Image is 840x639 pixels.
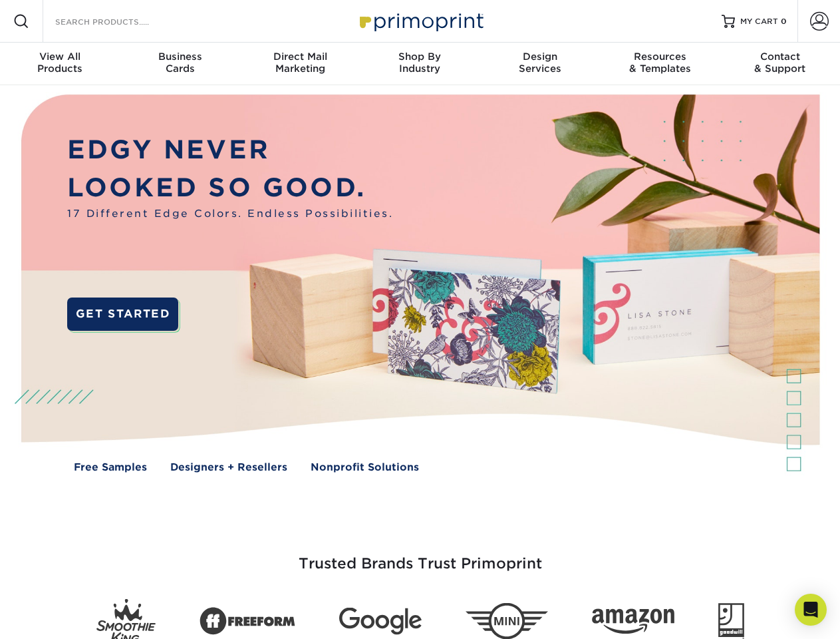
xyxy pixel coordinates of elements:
a: Contact& Support [720,43,840,85]
img: Google [339,608,422,635]
iframe: Google Customer Reviews [3,598,113,634]
p: LOOKED SO GOOD. [67,169,393,207]
img: Amazon [592,609,674,634]
span: 17 Different Edge Colors. Endless Possibilities. [67,206,393,222]
span: Shop By [360,51,480,63]
div: & Templates [600,51,720,75]
p: EDGY NEVER [67,131,393,169]
a: Shop ByIndustry [360,43,480,85]
a: Direct MailMarketing [240,43,360,85]
a: Resources& Templates [600,43,720,85]
a: Nonprofit Solutions [311,460,419,475]
span: Design [480,51,600,63]
span: Business [120,51,239,63]
img: Primoprint [354,7,487,35]
span: 0 [781,17,787,26]
span: Contact [720,51,840,63]
a: GET STARTED [67,298,178,331]
div: Services [480,51,600,75]
input: SEARCH PRODUCTS..... [54,13,184,29]
span: Direct Mail [240,51,360,63]
div: Marketing [240,51,360,75]
div: Cards [120,51,239,75]
div: Industry [360,51,480,75]
a: Free Samples [74,460,147,475]
span: MY CART [740,16,778,27]
img: Goodwill [718,603,744,639]
div: Open Intercom Messenger [795,594,827,626]
div: & Support [720,51,840,75]
span: Resources [600,51,720,63]
a: Designers + Resellers [170,460,287,475]
a: DesignServices [480,43,600,85]
h3: Trusted Brands Trust Primoprint [31,523,809,588]
a: BusinessCards [120,43,239,85]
